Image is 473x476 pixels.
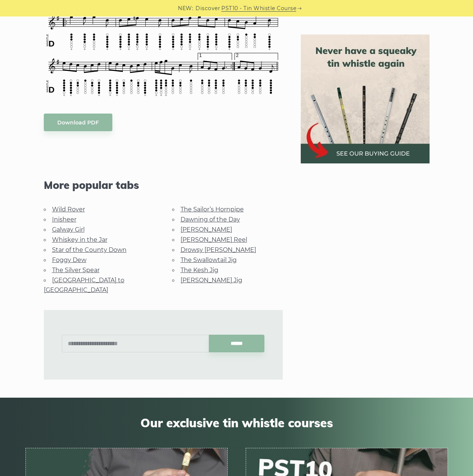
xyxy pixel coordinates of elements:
span: Discover [195,4,220,13]
a: [PERSON_NAME] Jig [181,277,242,284]
span: Our exclusive tin whistle courses [25,416,448,430]
a: [GEOGRAPHIC_DATA] to [GEOGRAPHIC_DATA] [44,277,124,293]
img: tin whistle buying guide [301,34,430,163]
a: Whiskey in the Jar [52,236,107,243]
a: The Swallowtail Jig [181,256,237,263]
a: [PERSON_NAME] [181,226,232,233]
a: The Silver Spear [52,266,100,274]
a: The Kesh Jig [181,266,218,274]
a: The Sailor’s Hornpipe [181,206,244,213]
a: Galway Girl [52,226,85,233]
a: [PERSON_NAME] Reel [181,236,247,243]
a: Wild Rover [52,206,85,213]
a: Star of the County Down [52,246,127,253]
a: Dawning of the Day [181,216,240,223]
a: PST10 - Tin Whistle Course [221,4,296,13]
span: More popular tabs [44,179,283,192]
a: Foggy Dew [52,256,87,263]
a: Drowsy [PERSON_NAME] [181,246,256,253]
a: Download PDF [44,114,112,131]
a: Inisheer [52,216,76,223]
span: NEW: [178,4,193,13]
